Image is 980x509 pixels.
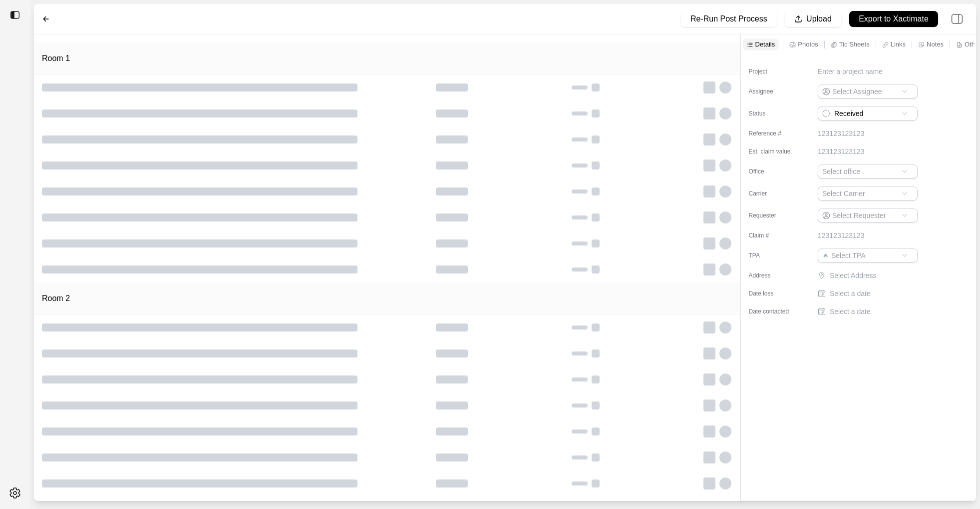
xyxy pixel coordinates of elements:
[798,40,818,48] p: Photos
[749,189,799,197] label: Carrier
[818,230,864,240] p: 123123123123
[42,292,70,304] h1: Room 2
[849,11,938,27] button: Export to Xactimate
[42,52,70,64] h1: Room 1
[927,40,944,48] p: Notes
[749,271,799,279] label: Address
[749,129,799,137] label: Reference #
[818,146,864,156] p: 123123123123
[839,40,870,48] p: Tic Sheets
[749,87,799,95] label: Assignee
[818,66,883,76] p: Enter a project name
[830,306,871,316] p: Select a date
[749,211,799,219] label: Requester
[681,11,777,27] button: Re-Run Post Process
[749,231,799,239] label: Claim #
[749,289,799,297] label: Date loss
[690,13,767,25] p: Re-Run Post Process
[749,67,799,75] label: Project
[806,13,832,25] p: Upload
[785,11,841,27] button: Upload
[755,40,775,48] p: Details
[830,270,920,280] p: Select Address
[830,288,871,298] p: Select a date
[891,40,906,48] p: Links
[749,147,799,155] label: Est. claim value
[818,128,864,138] p: 123123123123
[749,307,799,315] label: Date contacted
[859,13,929,25] p: Export to Xactimate
[749,109,799,117] label: Status
[10,10,20,20] img: toggle sidebar
[946,8,968,30] img: right-panel.svg
[749,251,799,259] label: TPA
[749,167,799,175] label: Office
